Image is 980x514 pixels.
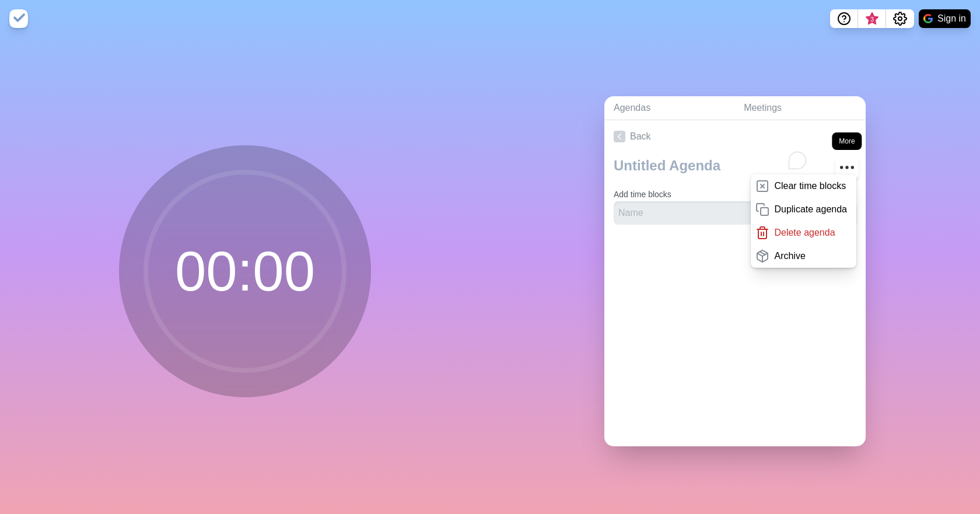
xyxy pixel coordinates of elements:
button: What’s new [858,9,886,28]
p: Duplicate agenda [774,202,847,216]
a: Back [604,120,866,153]
button: More [835,156,859,179]
a: Agendas [604,96,734,120]
p: Clear time blocks [774,179,846,193]
label: Add time blocks [614,190,671,199]
img: google logo [923,14,933,23]
button: Sign in [919,9,971,28]
p: Archive [774,249,805,263]
a: Meetings [734,96,866,120]
p: Delete agenda [774,226,835,240]
textarea: To enrich screen reader interactions, please activate Accessibility in Grammarly extension settings [609,153,826,179]
span: 3 [867,15,877,24]
input: Name [614,201,791,225]
img: timeblocks logo [9,9,28,28]
button: Help [830,9,858,28]
button: Settings [886,9,914,28]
